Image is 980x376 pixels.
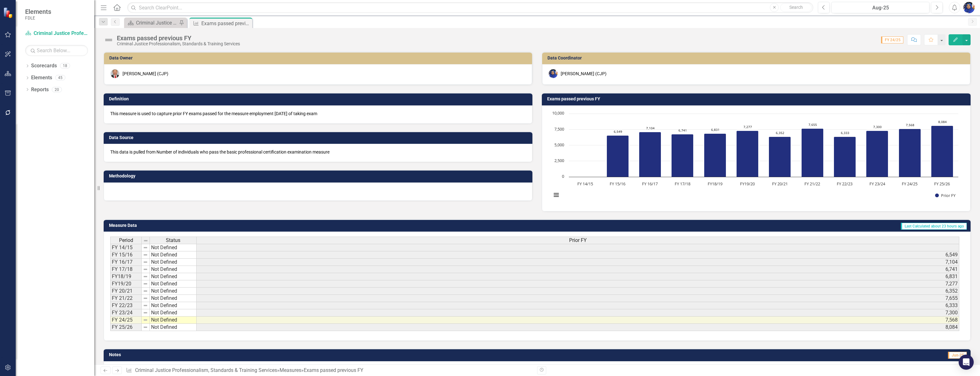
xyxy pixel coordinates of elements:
[197,288,959,295] td: 6,352
[110,288,142,295] td: FY 20/21
[554,142,564,148] text: 5,000
[675,181,690,187] text: FY 17/18
[127,2,813,13] input: Search ClearPoint...
[562,173,564,179] text: 0
[31,62,57,70] a: Scorecards
[304,367,363,373] div: Exams passed previous FY
[902,181,917,187] text: FY 24/25
[110,259,142,266] td: FY 16/17
[143,289,148,294] img: 8DAGhfEEPCf229AAAAAElFTkSuQmCC
[548,110,964,205] div: Chart. Highcharts interactive chart.
[776,131,784,135] text: 6,352
[569,238,587,243] span: Prior FY
[547,56,967,60] h3: Data Coordinator
[547,97,967,101] h3: Exams passed previous FY
[866,131,888,177] path: FY 23/24, 7,300. Prior FY.
[901,223,967,230] span: Last Calculated about 23 hours ago
[150,244,197,251] td: Not Defined
[143,245,148,250] img: 8DAGhfEEPCf229AAAAAElFTkSuQmCC
[899,129,921,177] path: FY 24/25, 7,568. Prior FY.
[737,131,759,177] path: FY19/20, 7,277. Prior FY.
[672,134,694,177] path: FY 17/18, 6,741. Prior FY.
[197,259,959,266] td: 7,104
[280,367,301,373] a: Measures
[55,75,65,81] div: 45
[197,280,959,288] td: 7,277
[31,74,52,81] a: Elements
[110,149,526,155] p: This data is pulled from Number of individuals who pass the basic professional certification exam...
[552,190,561,199] button: View chart menu, Chart
[549,69,558,78] img: Somi Akter
[789,5,803,10] span: Search
[873,125,882,129] text: 7,300
[117,35,240,42] div: Exams passed previous FY
[104,35,114,45] img: Not Defined
[834,4,927,12] div: Aug-25
[110,244,142,251] td: FY 14/15
[110,273,142,280] td: FY18/19
[150,280,197,288] td: Not Defined
[197,295,959,302] td: 7,655
[197,302,959,309] td: 6,333
[117,42,240,46] div: Criminal Justice Professionalism, Standards & Training Services
[109,223,363,228] h3: Measure Data
[614,129,622,134] text: 6,549
[136,19,177,27] div: Criminal Justice Professionalism, Standards & Training Services Landing Page
[143,303,148,308] img: 8DAGhfEEPCf229AAAAAElFTkSuQmCC
[143,317,148,323] img: 8DAGhfEEPCf229AAAAAElFTkSuQmCC
[938,120,947,124] text: 8,084
[150,266,197,273] td: Not Defined
[110,309,142,317] td: FY 23/24
[52,87,62,92] div: 20
[831,2,929,13] button: Aug-25
[25,30,88,37] a: Criminal Justice Professionalism, Standards & Training Services
[25,45,88,56] input: Search Below...
[150,251,197,259] td: Not Defined
[150,309,197,317] td: Not Defined
[834,137,856,177] path: FY 22/23, 6,333. Prior FY.
[577,181,593,187] text: FY 14/15
[3,7,14,18] img: ClearPoint Strategy
[122,70,168,77] div: [PERSON_NAME] (CJP)
[802,128,824,177] path: FY 21/22, 7,655. Prior FY.
[110,110,526,117] p: This measure is used to capture prior FY exams passed for the measure employment [DATE] of taking...
[639,132,661,177] path: FY 16/17, 7,104. Prior FY.
[959,355,974,370] div: Open Intercom Messenger
[143,238,148,243] img: 8DAGhfEEPCf229AAAAAElFTkSuQmCC
[772,181,788,187] text: FY 20/21
[197,273,959,280] td: 6,831
[135,367,277,373] a: Criminal Justice Professionalism, Standards & Training Services
[740,181,755,187] text: FY19/20
[111,69,119,78] img: Brett Kirkland
[166,238,180,243] span: Status
[646,126,655,130] text: 7,104
[963,2,975,13] img: Somi Akter
[110,266,142,273] td: FY 17/18
[143,296,148,301] img: 8DAGhfEEPCf229AAAAAElFTkSuQmCC
[197,317,959,324] td: 7,568
[110,295,142,302] td: FY 21/22
[143,260,148,265] img: 8DAGhfEEPCf229AAAAAElFTkSuQmCC
[642,181,658,187] text: FY 16/17
[110,324,142,331] td: FY 25/26
[552,110,564,116] text: 10,000
[143,310,148,315] img: 8DAGhfEEPCf229AAAAAElFTkSuQmCC
[150,302,197,309] td: Not Defined
[837,181,852,187] text: FY 22/23
[711,127,720,132] text: 6,831
[561,70,607,77] div: [PERSON_NAME] (CJP)
[109,352,435,357] h3: Notes
[143,274,148,279] img: 8DAGhfEEPCf229AAAAAElFTkSuQmCC
[678,128,687,132] text: 6,741
[948,352,967,359] span: Jun-25
[110,302,142,309] td: FY 22/23
[881,36,903,43] span: FY 24/25
[197,251,959,259] td: 6,549
[935,193,956,198] button: Show Prior FY
[110,317,142,324] td: FY 24/25
[150,259,197,266] td: Not Defined
[109,174,529,178] h3: Methodology
[143,325,148,330] img: 8DAGhfEEPCf229AAAAAElFTkSuQmCC
[554,158,564,163] text: 2,500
